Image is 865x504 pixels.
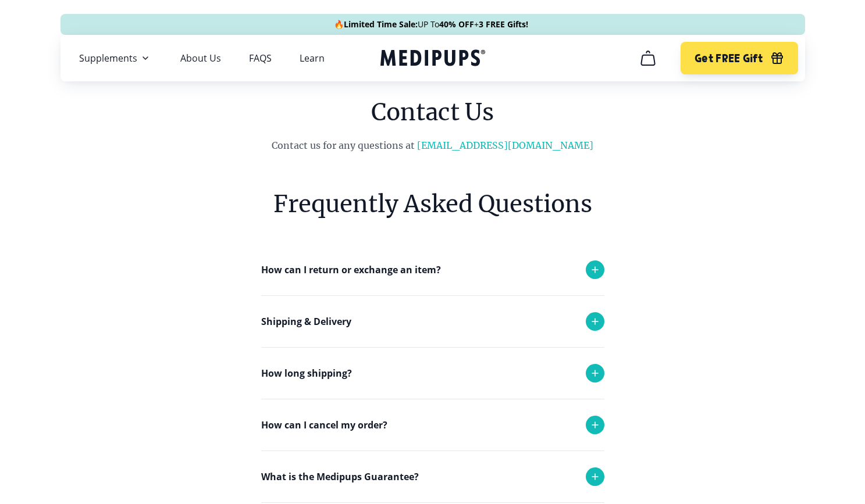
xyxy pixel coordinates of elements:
[261,470,419,484] p: What is the Medipups Guarantee?
[380,47,485,71] a: Medipups
[334,19,528,30] span: 🔥 UP To +
[261,314,351,328] p: Shipping & Delivery
[261,263,441,277] p: How can I return or exchange an item?
[261,187,604,221] h6: Frequently Asked Questions
[261,399,604,445] div: Each order takes 1-2 business days to be delivered.
[300,52,325,64] a: Learn
[634,44,662,72] button: cart
[196,138,670,152] p: Contact us for any questions at
[417,140,593,151] a: [EMAIL_ADDRESS][DOMAIN_NAME]
[681,42,798,74] button: Get FREE Gift
[79,52,137,64] span: Supplements
[249,52,272,64] a: FAQS
[261,366,352,380] p: How long shipping?
[79,51,152,65] button: Supplements
[695,52,763,65] span: Get FREE Gift
[180,52,221,64] a: About Us
[196,95,670,129] h1: Contact Us
[261,418,387,432] p: How can I cancel my order?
